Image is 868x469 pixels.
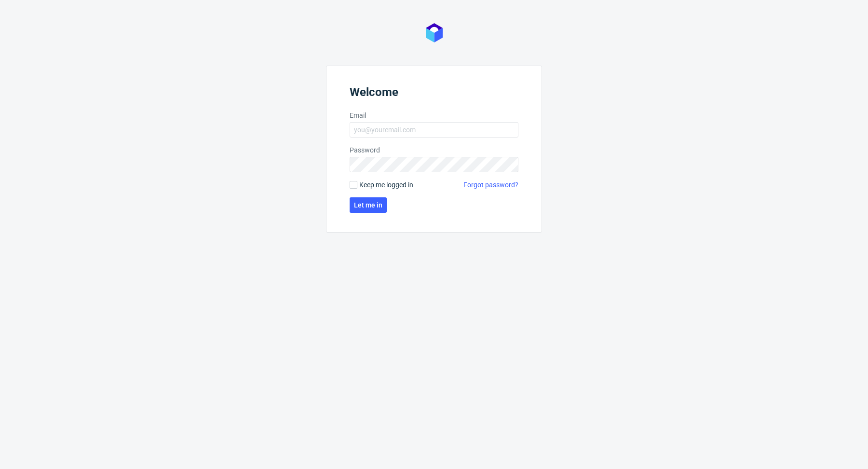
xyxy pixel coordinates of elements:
button: Let me in [350,197,387,213]
label: Email [350,110,518,120]
label: Password [350,145,518,155]
header: Welcome [350,85,518,103]
input: you@youremail.com [350,122,518,138]
span: Keep me logged in [359,180,413,190]
a: Forgot password? [463,180,518,190]
span: Let me in [354,202,382,208]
